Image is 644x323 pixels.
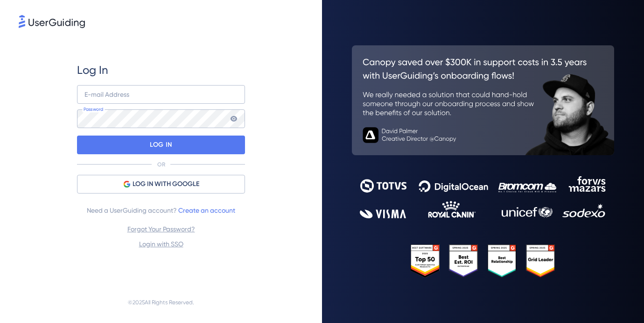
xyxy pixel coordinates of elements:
p: LOG IN [150,137,172,152]
input: example@company.com [77,85,245,104]
img: 25303e33045975176eb484905ab012ff.svg [411,244,555,278]
a: Create an account [178,207,235,214]
span: Need a UserGuiding account? [87,205,235,216]
img: 9302ce2ac39453076f5bc0f2f2ca889b.svg [360,176,606,218]
p: OR [157,161,165,168]
img: 8faab4ba6bc7696a72372aa768b0286c.svg [19,15,85,28]
a: Login with SSO [139,240,183,248]
img: 26c0aa7c25a843aed4baddd2b5e0fa68.svg [352,45,614,155]
span: Log In [77,63,108,78]
span: LOG IN WITH GOOGLE [133,179,199,190]
a: Forgot Your Password? [127,225,195,233]
span: © 2025 All Rights Reserved. [128,297,194,308]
